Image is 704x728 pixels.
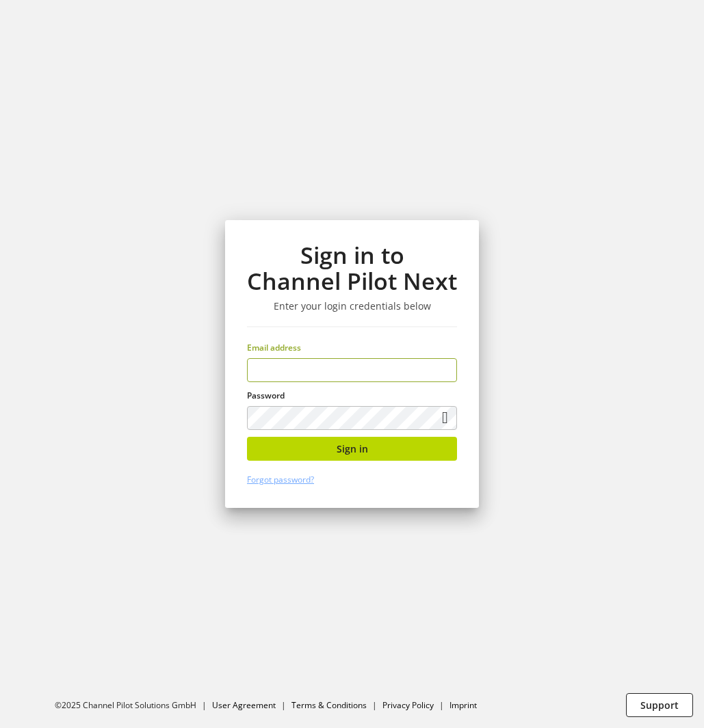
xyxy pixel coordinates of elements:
[247,342,301,353] span: Email address
[55,699,212,712] li: ©2025 Channel Pilot Solutions GmbH
[247,474,314,485] a: Forgot password?
[247,242,457,295] h1: Sign in to Channel Pilot Next
[291,699,367,711] a: Terms & Conditions
[382,699,434,711] a: Privacy Policy
[247,300,457,312] h3: Enter your login credentials below
[212,699,276,711] a: User Agreement
[337,442,368,456] span: Sign in
[626,693,693,717] button: Support
[247,390,285,401] span: Password
[640,698,679,712] span: Support
[247,437,457,461] button: Sign in
[449,699,477,711] a: Imprint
